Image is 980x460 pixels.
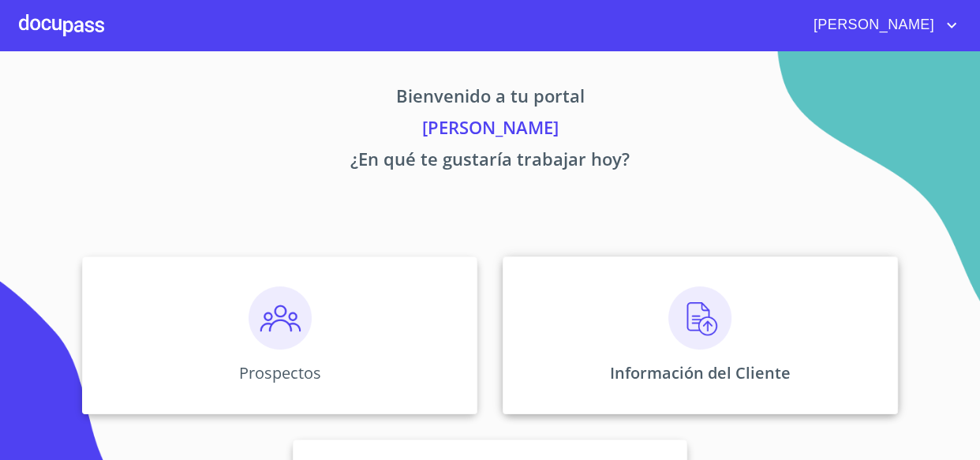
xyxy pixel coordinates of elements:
button: account of current user [802,13,961,38]
span: [PERSON_NAME] [802,13,942,38]
p: [PERSON_NAME] [19,114,961,146]
p: Bienvenido a tu portal [19,83,961,114]
img: carga.png [668,286,731,350]
p: Información del Cliente [610,362,791,383]
img: prospectos.png [249,286,312,350]
p: ¿En qué te gustaría trabajar hoy? [19,146,961,178]
p: Prospectos [239,362,321,383]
